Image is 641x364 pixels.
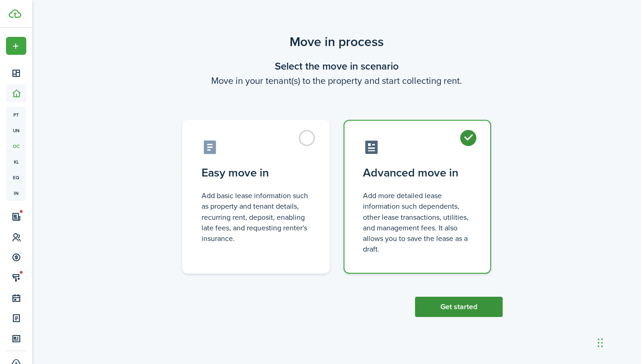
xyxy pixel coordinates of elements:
button: Open menu [6,37,26,55]
a: oc [6,138,26,154]
wizard-step-header-title: Select the move in scenario [171,59,503,74]
control-radio-card-description: Add more detailed lease information such dependents, other lease transactions, utilities, and man... [363,190,472,254]
scenario-title: Move in process [171,32,503,52]
div: Drag [598,329,603,357]
a: in [6,185,26,201]
iframe: Chat Widget [595,320,641,364]
img: TenantCloud [9,9,21,18]
a: eq [6,170,26,185]
wizard-step-header-description: Move in your tenant(s) to the property and start collecting rent. [171,74,503,88]
control-radio-card-title: Easy move in [202,164,310,181]
a: kl [6,154,26,170]
a: un [6,123,26,138]
control-radio-card-description: Add basic lease information such as property and tenant details, recurring rent, deposit, enablin... [202,190,310,244]
a: pt [6,107,26,123]
control-radio-card-title: Advanced move in [363,164,472,181]
button: Get started [415,297,503,317]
